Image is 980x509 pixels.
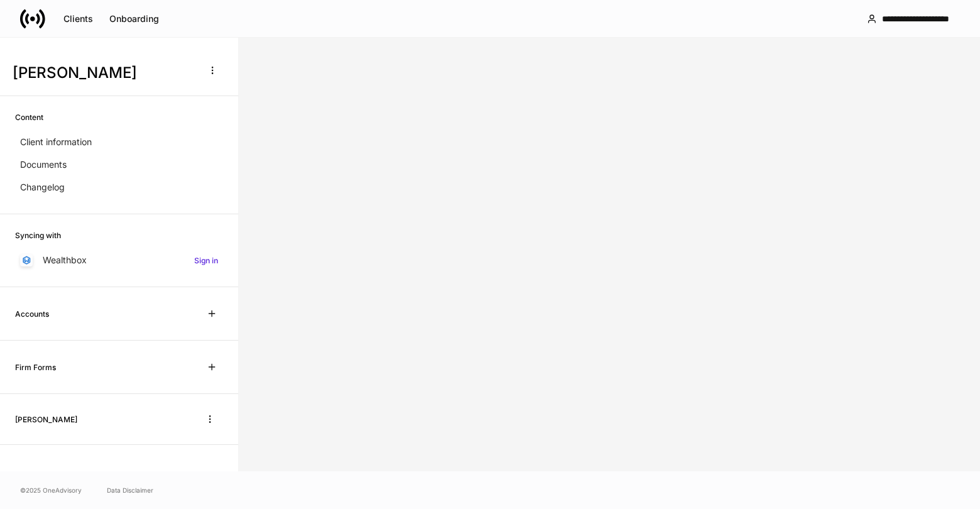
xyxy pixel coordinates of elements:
a: WealthboxSign in [15,249,223,271]
a: Documents [15,153,223,176]
a: Data Disclaimer [107,485,153,495]
p: Wealthbox [43,254,87,266]
button: Onboarding [101,9,167,29]
span: © 2025 OneAdvisory [20,485,82,495]
h6: Sign in [194,255,218,266]
h6: Accounts [15,308,49,320]
a: Client information [15,131,223,153]
div: Clients [63,14,93,23]
p: Documents [20,158,67,171]
h6: Firm Forms [15,361,56,373]
h6: Syncing with [15,229,61,241]
h6: Content [15,111,43,123]
div: Onboarding [109,14,159,23]
h6: [PERSON_NAME] [15,413,77,425]
button: Clients [55,9,101,29]
h3: [PERSON_NAME] [13,63,194,83]
p: Changelog [20,181,65,194]
p: Client information [20,136,92,148]
a: Changelog [15,176,223,199]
